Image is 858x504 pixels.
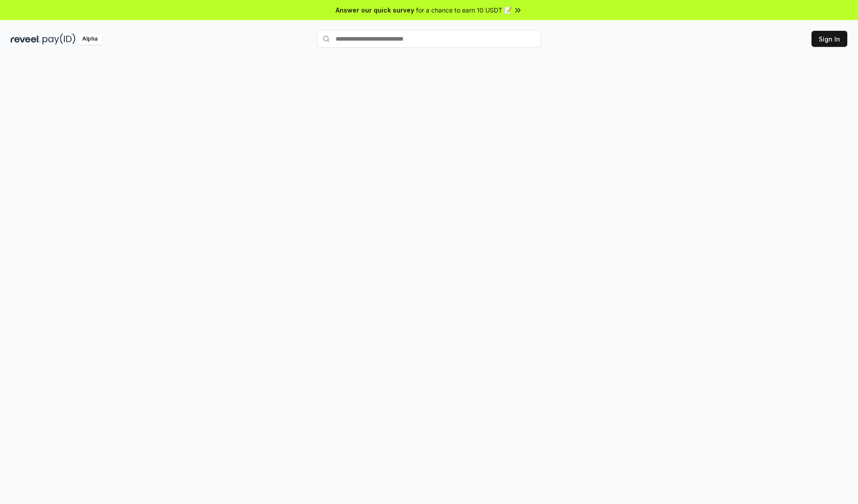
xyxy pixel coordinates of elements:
div: Alpha [77,33,102,45]
span: for a chance to earn 10 USDT 📝 [416,5,512,15]
img: pay_id [42,33,76,45]
img: reveel_dark [11,33,41,45]
span: Answer our quick survey [336,5,414,15]
button: Sign In [812,31,847,47]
